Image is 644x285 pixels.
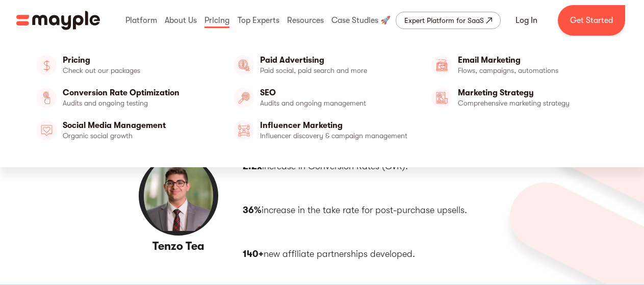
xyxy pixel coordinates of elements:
a: Expert Platform for SaaS [396,12,501,29]
div: Resources [285,4,326,37]
a: Log In [503,8,550,33]
p: increase in the take rate for post-purchase upsells. [243,203,524,217]
strong: 36% [243,205,262,215]
a: home [16,11,100,30]
p: new affiliate partnerships developed. [243,247,524,261]
div: About Us [162,4,199,37]
strong: 140+ [243,249,264,259]
img: Mayple logo [16,11,100,30]
div: Platform [123,4,160,37]
div: Top Experts [235,4,282,37]
div: Pricing [202,4,232,37]
a: Get Started [558,5,625,36]
div: Expert Platform for SaaS [404,14,484,27]
img: Tenzo Tea [138,155,219,237]
h3: Tenzo Tea [121,239,237,254]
